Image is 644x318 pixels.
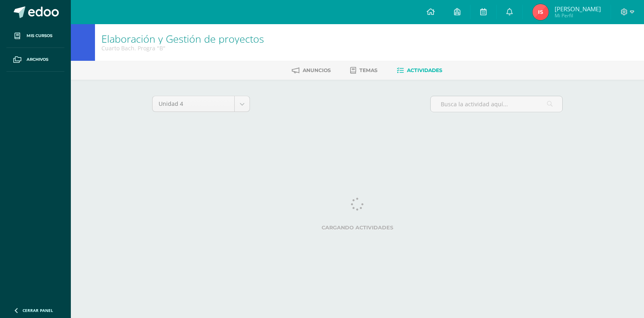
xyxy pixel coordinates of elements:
a: Unidad 4 [153,96,250,112]
a: Archivos [6,48,64,72]
span: Actividades [407,67,442,73]
span: Unidad 4 [159,96,228,112]
input: Busca la actividad aquí... [431,96,562,112]
img: 8e8fe934244337c602beb236e0a2ad1a.png [533,4,549,20]
div: Cuarto Bach. Progra 'B' [101,44,264,52]
span: Archivos [27,56,48,63]
span: Anuncios [303,67,331,73]
span: Temas [359,67,378,73]
span: Mis cursos [27,33,52,39]
a: Elaboración y Gestión de proyectos [101,32,264,45]
a: Temas [350,64,378,77]
h1: Elaboración y Gestión de proyectos [101,33,264,44]
span: Mi Perfil [555,12,601,19]
label: Cargando actividades [152,225,563,231]
span: [PERSON_NAME] [555,5,601,13]
a: Anuncios [292,64,331,77]
a: Actividades [397,64,442,77]
span: Cerrar panel [23,308,53,313]
a: Mis cursos [6,24,64,48]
